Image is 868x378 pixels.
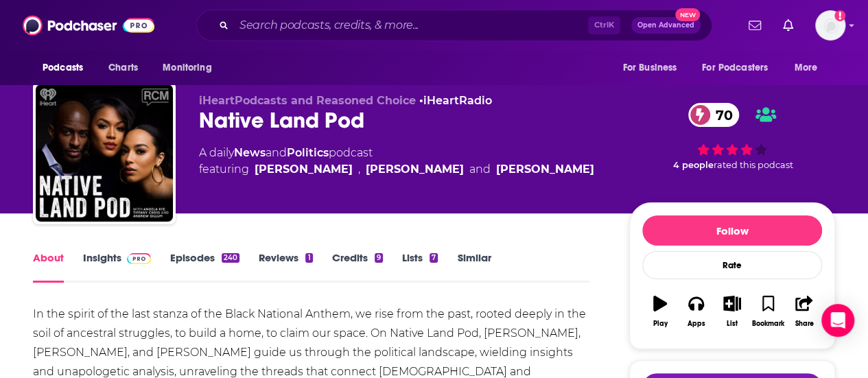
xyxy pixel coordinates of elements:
[815,10,845,40] span: Logged in as AtriaBooks
[815,10,845,40] img: User Profile
[127,253,151,264] img: Podchaser Pro
[43,58,83,78] span: Podcasts
[222,253,239,263] div: 240
[750,287,786,336] button: Bookmark
[642,287,678,336] button: Play
[752,320,784,328] div: Bookmark
[588,16,620,34] span: Ctrl K
[305,253,312,263] div: 1
[36,84,173,222] img: Native Land Pod
[33,251,64,283] a: About
[266,146,287,159] span: and
[743,14,766,37] a: Show notifications dropdown
[678,287,714,336] button: Apps
[23,12,154,38] img: Podchaser - Follow, Share and Rate Podcasts
[815,10,845,40] button: Show profile menu
[199,94,416,107] span: iHeartPodcasts and Reasoned Choice
[795,58,818,78] span: More
[259,251,312,283] a: Reviews1
[457,251,491,283] a: Similar
[714,287,750,336] button: List
[234,146,266,159] a: News
[631,17,701,34] button: Open AdvancedNew
[629,94,835,179] div: 70 4 peoplerated this podcast
[642,215,822,246] button: Follow
[108,58,138,78] span: Charts
[83,251,151,283] a: InsightsPodchaser Pro
[613,55,694,81] button: open menu
[375,253,383,263] div: 9
[199,145,594,178] div: A daily podcast
[688,320,705,328] div: Apps
[366,161,464,178] a: Angela Rye
[727,320,738,328] div: List
[99,55,146,81] a: Charts
[255,161,353,178] a: Andrew Gillum
[33,55,101,81] button: open menu
[170,251,239,283] a: Episodes240
[785,55,835,81] button: open menu
[402,251,438,283] a: Lists7
[821,304,854,337] div: Open Intercom Messenger
[430,253,438,263] div: 7
[675,8,700,21] span: New
[673,160,714,170] span: 4 people
[496,161,594,178] a: Tiffany Cross
[702,103,740,127] span: 70
[163,58,211,78] span: Monitoring
[714,160,793,170] span: rated this podcast
[693,55,788,81] button: open menu
[795,320,813,328] div: Share
[419,94,492,107] span: •
[196,10,712,41] div: Search podcasts, credits, & more...
[688,103,740,127] a: 70
[834,10,845,21] svg: Add a profile image
[423,94,492,107] a: iHeartRadio
[199,161,594,178] span: featuring
[358,161,360,178] span: ,
[234,14,588,36] input: Search podcasts, credits, & more...
[332,251,383,283] a: Credits9
[637,22,694,29] span: Open Advanced
[622,58,677,78] span: For Business
[653,320,668,328] div: Play
[786,287,822,336] button: Share
[702,58,768,78] span: For Podcasters
[469,161,491,178] span: and
[642,251,822,279] div: Rate
[287,146,329,159] a: Politics
[153,55,229,81] button: open menu
[777,14,799,37] a: Show notifications dropdown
